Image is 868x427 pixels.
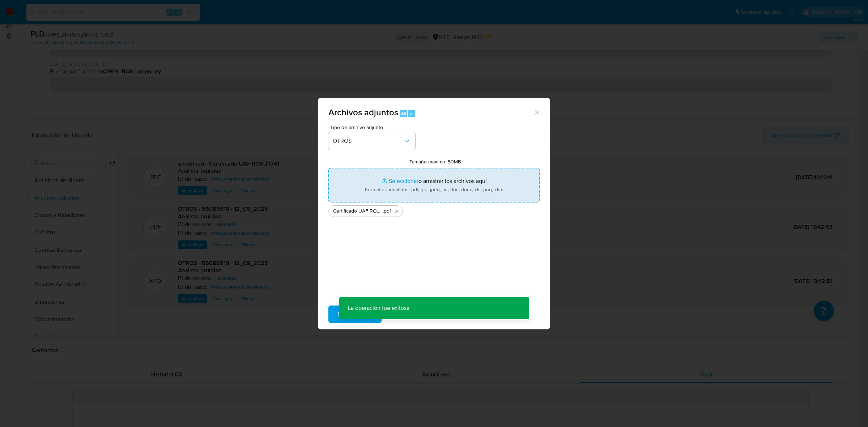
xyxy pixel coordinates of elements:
[383,208,391,215] span: .pdf
[394,306,417,322] span: Cancelar
[409,158,461,165] label: Tamaño máximo: 50MB
[401,110,407,117] span: Alt
[330,125,417,130] span: Tipo de archivo adjunto
[410,110,413,117] span: a
[333,208,383,215] span: Certificado UAF ROS #1341
[333,137,404,145] span: OTROS
[533,109,540,115] button: Cerrar
[328,106,398,119] span: Archivos adjuntos
[328,132,415,150] button: OTROS
[328,202,540,217] ul: Archivos seleccionados
[392,207,401,215] button: Eliminar Certificado UAF ROS #1341.pdf
[328,306,382,323] button: Subir archivo
[339,297,418,319] p: La operación fue exitosa
[338,306,372,322] span: Subir archivo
